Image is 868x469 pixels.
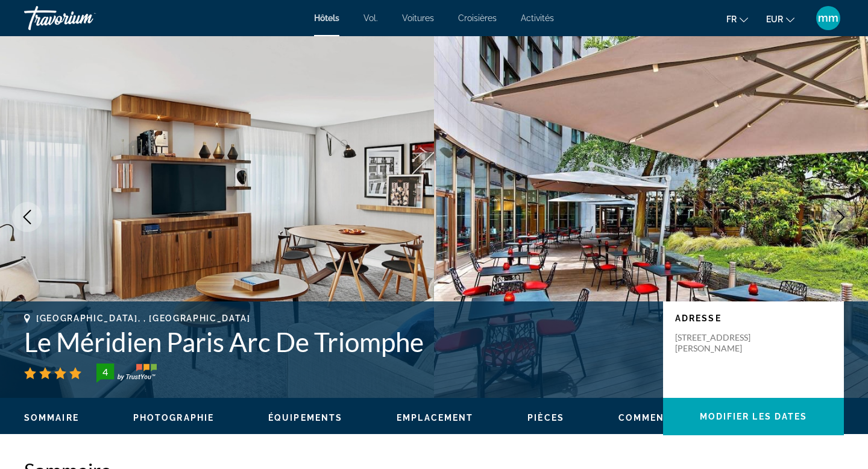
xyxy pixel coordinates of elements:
[102,366,108,377] font: 4
[268,413,342,423] font: Équipements
[527,412,564,423] button: Pièces
[314,13,339,23] a: Hôtels
[527,413,564,423] font: Pièces
[675,313,722,323] font: Adresse
[24,2,145,34] a: Travorium
[36,313,251,323] font: [GEOGRAPHIC_DATA], , [GEOGRAPHIC_DATA]
[726,10,748,28] button: Changer de langue
[700,412,808,421] font: Modifier les dates
[766,14,783,24] font: EUR
[133,413,214,423] font: Photographie
[397,412,473,423] button: Emplacement
[268,412,342,423] button: Équipements
[818,11,838,24] font: mm
[24,413,79,423] font: Sommaire
[826,202,856,232] button: Image suivante
[24,326,424,357] font: Le Méridien Paris Arc De Triomphe
[402,13,434,23] a: Voitures
[458,13,497,23] a: Croisières
[363,13,378,23] a: Vol.
[24,412,79,423] button: Sommaire
[96,364,157,383] img: Badge d'évaluation des clients TrustYou
[766,10,794,28] button: Changer de devise
[675,332,750,353] font: [STREET_ADDRESS][PERSON_NAME]
[618,412,700,423] button: Commentaires
[12,202,42,232] button: Image précédente
[397,413,473,423] font: Emplacement
[813,5,844,31] button: Menu utilisateur
[133,412,214,423] button: Photographie
[726,14,737,24] font: fr
[521,13,554,23] a: Activités
[663,398,844,435] button: Modifier les dates
[618,413,700,423] font: Commentaires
